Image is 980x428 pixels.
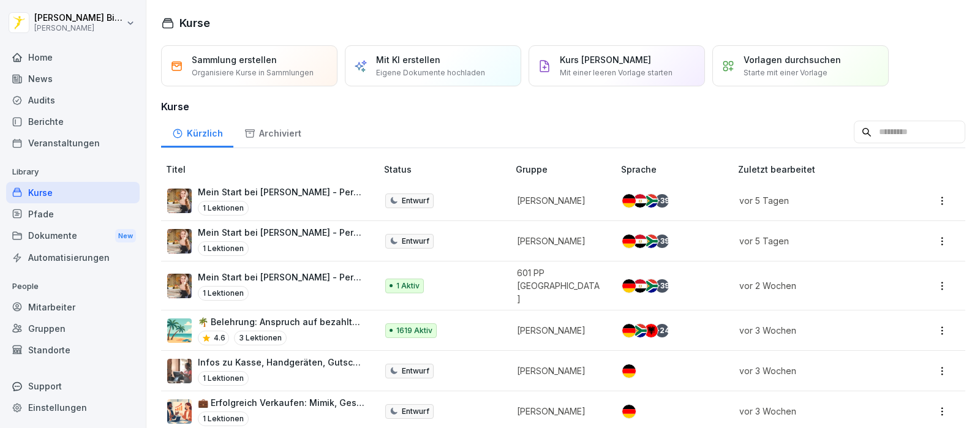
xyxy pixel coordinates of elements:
img: za.svg [644,279,658,293]
img: eg.svg [633,194,647,208]
div: New [115,229,136,243]
p: vor 5 Tagen [739,194,892,207]
img: de.svg [622,235,636,248]
p: People [6,277,140,296]
p: [PERSON_NAME] [517,364,602,377]
a: Kurse [6,182,140,203]
p: 1 Lektionen [198,241,249,256]
p: [PERSON_NAME] [517,324,602,337]
p: vor 5 Tagen [739,235,892,247]
img: h2mn30dzzrvbhtu8twl9he0v.png [167,359,192,383]
p: 💼 Erfolgreich Verkaufen: Mimik, Gestik und Verkaufspaare [198,396,364,409]
p: Organisiere Kurse in Sammlungen [192,67,314,78]
p: vor 2 Wochen [739,279,892,292]
p: 4.6 [214,332,225,344]
p: Zuletzt bearbeitet [738,163,907,176]
div: Veranstaltungen [6,132,140,154]
img: za.svg [644,194,658,208]
p: Titel [166,163,379,176]
p: Mein Start bei [PERSON_NAME] - Personalfragebogen [198,271,364,283]
a: Home [6,47,140,68]
img: eg.svg [633,235,647,248]
img: de.svg [622,279,636,293]
p: Gruppe [516,163,617,176]
img: s9mc00x6ussfrb3lxoajtb4r.png [167,318,192,343]
img: eg.svg [633,279,647,293]
p: Sammlung erstellen [192,53,277,66]
p: Eigene Dokumente hochladen [376,67,485,78]
p: Entwurf [402,406,429,417]
p: Status [384,163,510,176]
div: Pfade [6,203,140,225]
p: [PERSON_NAME] [517,405,602,418]
p: vor 3 Wochen [739,364,892,377]
p: 1619 Aktiv [396,325,432,336]
p: 1 Lektionen [198,201,249,216]
h1: Kurse [179,15,210,31]
a: Kürzlich [161,116,233,148]
p: Mit KI erstellen [376,53,440,66]
p: Entwurf [402,366,429,377]
a: Automatisierungen [6,247,140,268]
img: za.svg [644,235,658,248]
p: Mit einer leeren Vorlage starten [560,67,673,78]
p: Vorlagen durchsuchen [744,53,841,66]
p: [PERSON_NAME] [517,235,602,247]
img: de.svg [622,194,636,208]
p: [PERSON_NAME] Bierstedt [34,13,124,23]
img: aaay8cu0h1hwaqqp9269xjan.png [167,229,192,253]
p: [PERSON_NAME] [34,24,124,32]
p: Entwurf [402,236,429,247]
a: Standorte [6,339,140,361]
p: 🌴 Belehrung: Anspruch auf bezahlten Erholungsurlaub und [PERSON_NAME] [198,315,364,328]
h3: Kurse [161,99,965,114]
p: vor 3 Wochen [739,324,892,337]
a: Archiviert [233,116,312,148]
p: Library [6,162,140,182]
img: za.svg [633,324,647,337]
p: 1 Lektionen [198,371,249,386]
a: Gruppen [6,318,140,339]
p: Mein Start bei [PERSON_NAME] - Personalfragebogen [198,226,364,239]
div: Einstellungen [6,397,140,418]
img: de.svg [622,364,636,378]
p: 601 PP [GEOGRAPHIC_DATA] [517,266,602,305]
img: de.svg [622,324,636,337]
a: Audits [6,89,140,111]
img: aaay8cu0h1hwaqqp9269xjan.png [167,274,192,298]
p: Starte mit einer Vorlage [744,67,827,78]
a: Mitarbeiter [6,296,140,318]
p: Entwurf [402,195,429,206]
p: 1 Aktiv [396,280,420,291]
div: + 39 [655,194,669,208]
img: de.svg [622,405,636,418]
img: aaay8cu0h1hwaqqp9269xjan.png [167,189,192,213]
a: DokumenteNew [6,225,140,247]
p: [PERSON_NAME] [517,194,602,207]
a: Berichte [6,111,140,132]
p: 3 Lektionen [234,331,287,345]
div: + 39 [655,235,669,248]
p: Sprache [621,163,733,176]
a: News [6,68,140,89]
p: 1 Lektionen [198,286,249,301]
div: + 39 [655,279,669,293]
p: Infos zu Kasse, Handgeräten, Gutscheinhandling [198,356,364,369]
img: elhrexh7bm1zs7xeh2a9f3un.png [167,399,192,424]
p: Mein Start bei [PERSON_NAME] - Personalfragebogen [198,186,364,198]
p: 1 Lektionen [198,411,249,426]
p: Kurs [PERSON_NAME] [560,53,651,66]
div: Support [6,375,140,397]
div: + 24 [655,324,669,337]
